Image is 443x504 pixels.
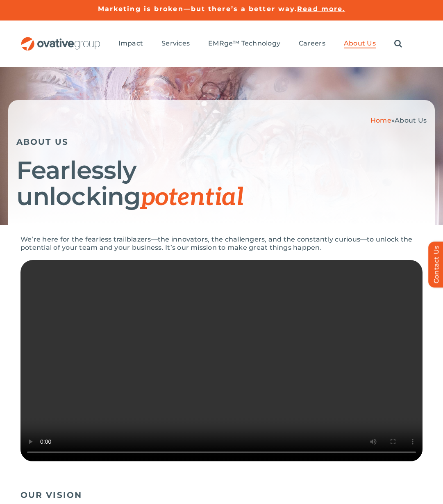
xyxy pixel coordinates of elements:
video: Sorry, your browser doesn't support embedded videos. [20,260,423,461]
span: Careers [299,39,325,48]
h5: OUR VISION [20,490,423,500]
a: Services [161,39,190,48]
a: About Us [344,39,376,48]
span: About Us [395,116,427,124]
a: Impact [118,39,143,48]
a: Careers [299,39,325,48]
p: We’re here for the fearless trailblazers—the innovators, the challengers, and the constantly curi... [20,235,423,252]
nav: Menu [118,31,402,57]
span: Impact [118,39,143,48]
span: About Us [344,39,376,48]
a: Home [370,116,391,124]
span: Services [161,39,190,48]
h5: ABOUT US [16,137,427,147]
span: EMRge™ Technology [208,39,280,48]
a: Read more. [297,5,345,13]
span: » [370,116,427,124]
span: potential [141,183,243,212]
a: Search [394,39,402,48]
a: EMRge™ Technology [208,39,280,48]
h1: Fearlessly unlocking [16,157,427,211]
a: Marketing is broken—but there’s a better way. [98,5,298,13]
a: OG_Full_horizontal_RGB [20,36,101,44]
